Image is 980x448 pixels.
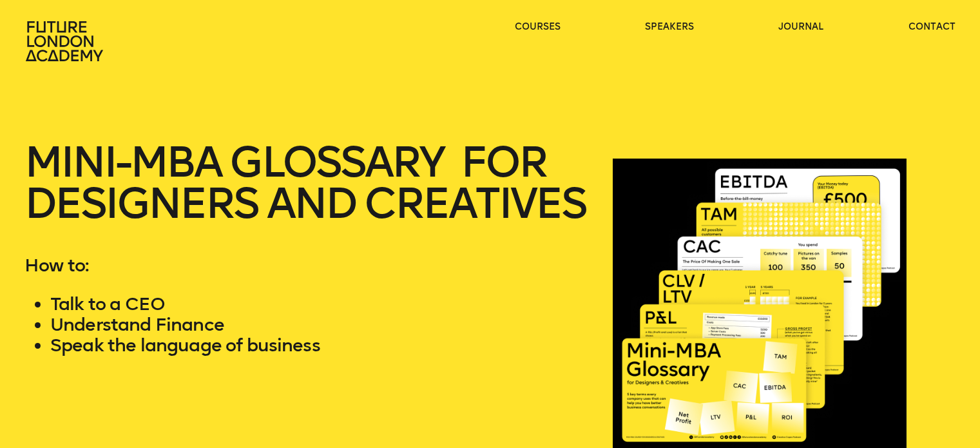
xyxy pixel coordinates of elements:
a: speakers [645,21,694,34]
li: Speak the language of business [50,335,588,356]
a: courses [515,21,561,34]
li: Talk to a CEO [50,294,588,315]
p: How to: [24,255,588,276]
h1: Mini-MBA Glossary for Designers and Creatives [24,142,588,255]
a: journal [778,21,823,34]
li: Understand Finance [50,315,588,335]
a: contact [908,21,956,34]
